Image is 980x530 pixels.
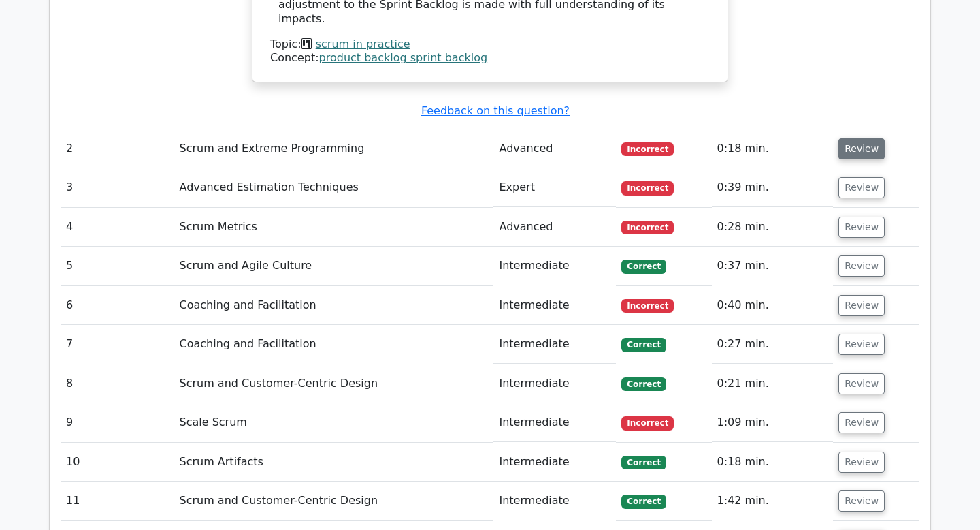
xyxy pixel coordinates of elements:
[493,286,616,325] td: Intermediate
[319,51,488,64] a: product backlog sprint backlog
[621,338,666,352] span: Correct
[838,217,885,238] button: Review
[838,295,885,316] button: Review
[61,403,174,442] td: 9
[61,364,174,403] td: 8
[838,412,885,433] button: Review
[712,286,834,325] td: 0:40 min.
[61,325,174,364] td: 7
[316,37,410,50] a: scrum in practice
[712,325,834,364] td: 0:27 min.
[270,51,710,65] div: Concept:
[174,325,494,364] td: Coaching and Facilitation
[421,104,570,117] a: Feedback on this question?
[61,168,174,207] td: 3
[712,129,834,168] td: 0:18 min.
[621,456,666,469] span: Correct
[174,247,494,285] td: Scrum and Agile Culture
[61,482,174,520] td: 11
[838,452,885,473] button: Review
[493,443,616,482] td: Intermediate
[493,168,616,207] td: Expert
[61,129,174,168] td: 2
[838,255,885,277] button: Review
[493,403,616,442] td: Intermediate
[621,299,674,313] span: Incorrect
[61,247,174,285] td: 5
[174,482,494,520] td: Scrum and Customer-Centric Design
[270,37,710,52] div: Topic:
[621,377,666,391] span: Correct
[174,168,494,207] td: Advanced Estimation Techniques
[621,495,666,508] span: Correct
[493,247,616,285] td: Intermediate
[712,208,834,247] td: 0:28 min.
[838,490,885,512] button: Review
[838,138,885,159] button: Review
[838,177,885,198] button: Review
[174,208,494,247] td: Scrum Metrics
[493,208,616,247] td: Advanced
[493,129,616,168] td: Advanced
[174,364,494,403] td: Scrum and Customer-Centric Design
[712,168,834,207] td: 0:39 min.
[712,247,834,285] td: 0:37 min.
[621,416,674,430] span: Incorrect
[712,364,834,403] td: 0:21 min.
[712,443,834,482] td: 0:18 min.
[712,403,834,442] td: 1:09 min.
[61,208,174,247] td: 4
[174,129,494,168] td: Scrum and Extreme Programming
[621,260,666,273] span: Correct
[712,482,834,520] td: 1:42 min.
[61,286,174,325] td: 6
[838,373,885,394] button: Review
[621,221,674,234] span: Incorrect
[61,443,174,482] td: 10
[838,334,885,355] button: Review
[621,181,674,195] span: Incorrect
[493,325,616,364] td: Intermediate
[493,364,616,403] td: Intermediate
[174,403,494,442] td: Scale Scrum
[493,482,616,520] td: Intermediate
[174,443,494,482] td: Scrum Artifacts
[621,142,674,156] span: Incorrect
[174,286,494,325] td: Coaching and Facilitation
